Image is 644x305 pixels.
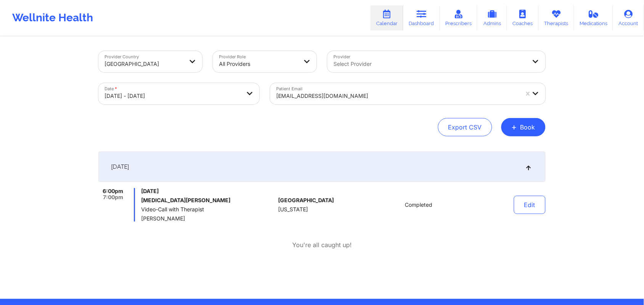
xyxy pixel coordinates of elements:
[103,188,123,194] span: 6:00pm
[403,5,440,30] a: Dashboard
[105,56,183,72] div: [GEOGRAPHIC_DATA]
[105,88,240,104] div: [DATE] - [DATE]
[477,5,507,30] a: Admins
[141,197,275,203] h6: [MEDICAL_DATA][PERSON_NAME]
[141,188,275,194] span: [DATE]
[539,5,574,30] a: Therapists
[278,197,334,203] span: [GEOGRAPHIC_DATA]
[141,216,275,222] span: [PERSON_NAME]
[507,5,539,30] a: Coaches
[141,206,275,212] span: Video-Call with Therapist
[438,118,492,136] button: Export CSV
[512,125,517,129] span: +
[276,88,519,104] div: [EMAIL_ADDRESS][DOMAIN_NAME]
[574,5,613,30] a: Medications
[292,241,352,249] p: You're all caught up!
[440,5,478,30] a: Prescribers
[514,196,546,214] button: Edit
[111,163,129,171] span: [DATE]
[405,202,433,208] span: Completed
[370,5,403,30] a: Calendar
[501,118,546,136] button: +Book
[278,206,308,212] span: [US_STATE]
[103,194,123,200] span: 7:00pm
[219,56,298,72] div: All Providers
[613,5,644,30] a: Account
